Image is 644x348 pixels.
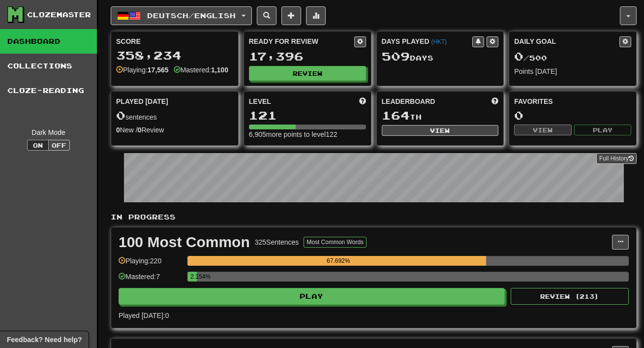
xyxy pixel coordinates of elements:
button: Review (213) [511,288,629,305]
div: Days Played [382,36,473,46]
button: Review [249,66,366,81]
div: New / Review [116,125,233,135]
div: Playing: [116,65,169,75]
button: Most Common Words [304,237,367,248]
span: Level [249,96,271,106]
span: / 500 [514,54,547,62]
span: Deutsch / English [147,11,236,20]
div: 325 Sentences [255,237,299,247]
div: Dark Mode [7,127,90,137]
button: On [27,140,49,151]
div: sentences [116,109,233,122]
span: Open feedback widget [7,335,82,345]
span: Played [DATE] [116,96,168,106]
div: th [382,109,499,122]
span: 164 [382,108,410,122]
span: 509 [382,49,410,63]
div: 121 [249,109,366,122]
span: Leaderboard [382,96,435,106]
button: Play [119,288,505,305]
div: 6,905 more points to level 122 [249,129,366,139]
div: Playing: 220 [119,256,183,272]
button: Off [48,140,70,151]
div: 17,396 [249,50,366,63]
span: 0 [514,49,523,63]
p: In Progress [111,212,637,222]
div: 2.154% [190,272,197,282]
div: Points [DATE] [514,66,631,76]
strong: 0 [138,126,142,134]
div: Clozemaster [27,10,91,20]
div: Score [116,36,233,46]
span: 0 [116,108,125,122]
div: Mastered: [174,65,228,75]
div: Ready for Review [249,36,354,46]
span: Score more points to level up [359,96,366,106]
strong: 17,565 [148,66,169,74]
button: View [514,125,571,135]
strong: 1,100 [211,66,228,74]
div: 358,234 [116,49,233,62]
span: This week in points, UTC [491,96,498,106]
strong: 0 [116,126,120,134]
button: Play [574,125,631,135]
span: Played [DATE]: 0 [119,312,169,319]
div: 67.692% [190,256,486,266]
a: Full History [596,153,637,164]
div: Mastered: 7 [119,272,183,288]
button: Deutsch/English [111,6,252,25]
div: Day s [382,50,499,63]
div: Favorites [514,96,631,106]
div: 0 [514,109,631,122]
div: Daily Goal [514,36,619,47]
button: Add sentence to collection [281,6,301,25]
div: 100 Most Common [119,235,250,250]
button: More stats [306,6,326,25]
button: View [382,125,499,136]
button: Search sentences [257,6,276,25]
a: (HKT) [431,38,447,45]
